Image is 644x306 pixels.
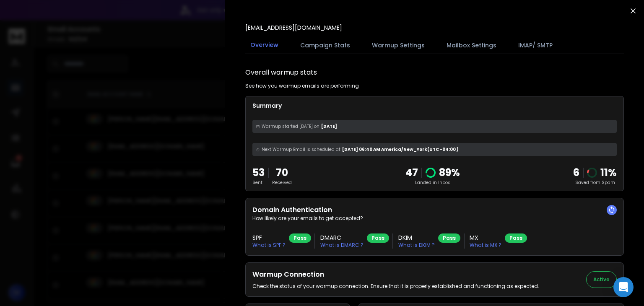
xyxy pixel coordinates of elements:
[405,166,418,179] p: 47
[573,166,579,179] strong: 6
[573,179,617,186] p: Saved from Spam
[439,166,460,179] p: 89 %
[252,143,617,156] div: [DATE] 06:40 AM America/New_York (UTC -04:00 )
[398,233,435,242] h3: DKIM
[272,166,292,179] p: 70
[252,270,539,280] h2: Warmup Connection
[245,23,342,32] p: [EMAIL_ADDRESS][DOMAIN_NAME]
[398,242,435,249] p: What is DKIM ?
[245,83,359,89] p: See how you warmup emails are performing
[320,233,364,242] h3: DMARC
[252,179,265,186] p: Sent
[252,233,286,242] h3: SPF
[470,242,501,249] p: What is MX ?
[438,233,460,243] div: Pass
[470,233,501,242] h3: MX
[252,120,617,133] div: [DATE]
[586,271,617,288] button: Active
[252,166,265,179] p: 53
[295,36,355,54] button: Campaign Stats
[289,233,311,243] div: Pass
[252,205,617,215] h2: Domain Authentication
[252,283,539,290] p: Check the status of your warmup connection. Ensure that it is properly established and functionin...
[600,166,617,179] p: 11 %
[245,36,283,55] button: Overview
[505,233,527,243] div: Pass
[367,233,389,243] div: Pass
[252,242,286,249] p: What is SPF ?
[320,242,364,249] p: What is DMARC ?
[613,277,634,297] div: Open Intercom Messenger
[513,36,558,54] button: IMAP/ SMTP
[262,146,340,153] span: Next Warmup Email is scheduled at
[441,36,501,54] button: Mailbox Settings
[367,36,430,54] button: Warmup Settings
[262,123,319,130] span: Warmup started [DATE] on
[245,67,317,78] h1: Overall warmup stats
[252,101,617,110] p: Summary
[252,215,617,222] p: How likely are your emails to get accepted?
[272,179,292,186] p: Received
[405,179,460,186] p: Landed in Inbox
